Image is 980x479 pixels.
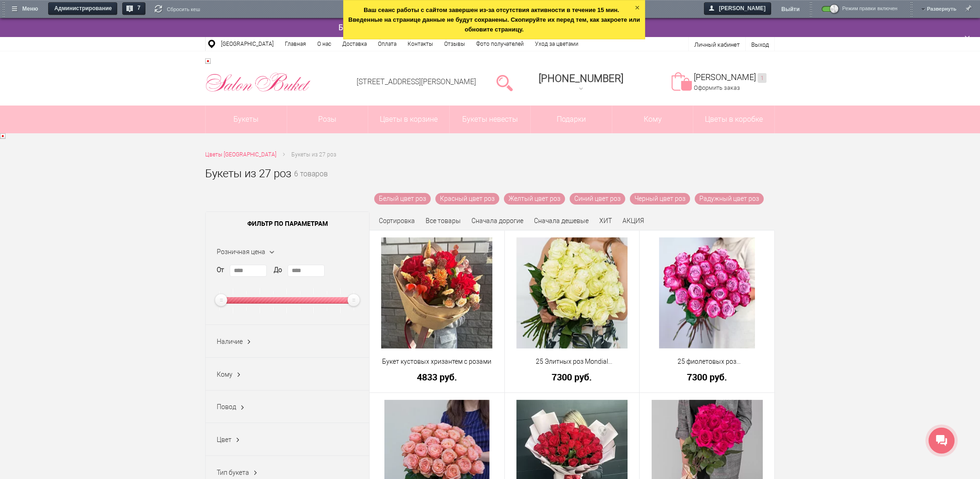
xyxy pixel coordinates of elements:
a: Букет кустовых хризантем с розами [376,357,498,367]
span: Развернуть [927,2,956,11]
a: Сбросить кеш [155,5,200,14]
div: Двойной щелчок - Изменить товар [505,230,640,392]
a: 7 [122,2,146,16]
ins: 1 [758,73,766,83]
label: От [217,265,224,275]
a: Выход [751,41,769,48]
a: Личный кабинет [694,41,740,48]
span: Повод [217,403,236,411]
small: 6 товаров [294,171,328,193]
a: Радужный цвет роз [695,193,764,205]
label: До [274,265,282,275]
a: Цветы в корзине [368,106,449,133]
a: Контакты [402,37,439,51]
img: Букет кустовых хризантем с розами [381,237,492,348]
span: включен [878,6,901,11]
span: Кому [612,106,693,133]
a: Черный цвет роз [630,193,690,205]
a: Красный цвет роз [435,193,499,205]
a: Желтый цвет роз [504,193,565,205]
a: Синий цвет роз [570,193,625,205]
a: Розы [287,106,368,133]
a: Подарки [531,106,612,133]
img: 25 фиолетовых роз (Эквадор) [659,237,755,348]
a: Оплата [372,37,402,51]
a: Букеты невесты [450,106,531,133]
a: Администрирование [48,2,118,16]
span: Режим правки [842,6,876,16]
img: Цветы Нижний Новгород [205,70,311,94]
div: Двойной щелчок - Редактировать как text [205,58,311,106]
span: Наличие [217,338,243,345]
a: Букеты [206,106,287,133]
a: Доставка [337,37,372,51]
a: [STREET_ADDRESS][PERSON_NAME] [357,77,476,86]
span: Розничная цена [217,248,265,255]
a: Сначала дорогие [471,217,523,224]
div: Двойной щелчок - Редактировать параметры компонента [689,37,775,51]
span: Сбросить кеш [167,5,200,13]
a: Меню [7,2,44,16]
div: Двойной щелчок - Редактировать параметры компонента [670,58,766,106]
img: 25 Элитных роз Mondial (Эквадор) [516,237,628,348]
a: [PERSON_NAME]1 [694,72,766,83]
a: 7300 руб. [511,372,634,382]
a: 25 Элитных роз Mondial ([GEOGRAPHIC_DATA]) [511,357,634,367]
a: Цветы в коробке [693,106,774,133]
span: Сортировка [379,217,415,224]
span: Кому [217,371,232,378]
span: 7 [134,2,146,16]
a: Сначала дешевые [534,217,589,224]
a: О нас [312,37,337,51]
a: АКЦИЯ [622,217,644,224]
a: Фото получателей [471,37,529,51]
a: Оформить заказ [694,84,740,91]
a: 4833 руб. [376,372,498,382]
span: [PHONE_NUMBER] [539,73,623,84]
a: ХИТ [599,217,612,224]
a: 25 фиолетовых роз ([GEOGRAPHIC_DATA]) [646,357,768,367]
a: Режим правкивключен [821,6,901,16]
ul: Двойной щелчок - Редактировать пункты меню [205,37,584,51]
a: Развернуть [927,2,956,15]
span: Фильтр по параметрам [206,212,369,235]
a: [GEOGRAPHIC_DATA] [215,37,279,51]
span: [PERSON_NAME] [705,2,772,15]
span: Меню [9,3,44,16]
span: Цвет [217,436,232,443]
a: [PHONE_NUMBER] [533,69,629,96]
a: Все товары [426,217,461,224]
a: Уход за цветами [529,37,584,51]
span: Тип букета [217,469,249,476]
a: Выйти [781,2,800,16]
div: Двойной щелчок - Редактировать область как text [205,23,775,32]
h1: Букеты из 27 роз [205,165,291,182]
a: Белый цвет роз [374,193,431,205]
a: Отзывы [439,37,471,51]
a: Главная [279,37,312,51]
div: Двойной щелчок - Изменить товар [370,230,504,392]
div: Двойной щелчок - Изменить товар [640,230,774,392]
span: Цветы [GEOGRAPHIC_DATA] [205,151,276,158]
div: Двойной щелчок - Редактировать пункты меню. [533,69,629,96]
a: [PERSON_NAME] [704,2,772,16]
a: Цветы [GEOGRAPHIC_DATA] [205,150,276,160]
a: 7300 руб. [646,372,768,382]
span: Букеты из 27 роз [291,151,336,158]
span: Администрирование [50,2,118,16]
